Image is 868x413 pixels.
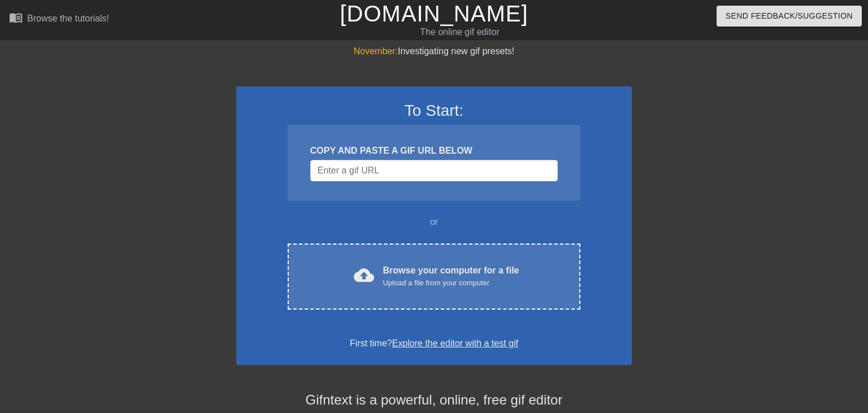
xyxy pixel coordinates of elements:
[266,215,602,229] div: or
[354,265,374,285] span: cloud_upload
[383,264,519,289] div: Browse your computer for a file
[295,25,624,39] div: The online gif editor
[717,6,862,27] button: Send Feedback/Suggestion
[9,11,109,28] a: Browse the tutorials!
[9,11,23,24] span: menu_book
[383,277,519,289] div: Upload a file from your computer
[340,1,528,26] a: [DOMAIN_NAME]
[236,45,632,58] div: Investigating new gif presets!
[310,144,558,158] div: COPY AND PASTE A GIF URL BELOW
[236,392,632,408] h4: Gifntext is a powerful, online, free gif editor
[251,101,617,120] h3: To Start:
[27,14,109,23] div: Browse the tutorials!
[354,46,398,56] span: November:
[310,160,558,181] input: Username
[251,337,617,350] div: First time?
[392,338,518,348] a: Explore the editor with a test gif
[726,9,853,23] span: Send Feedback/Suggestion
